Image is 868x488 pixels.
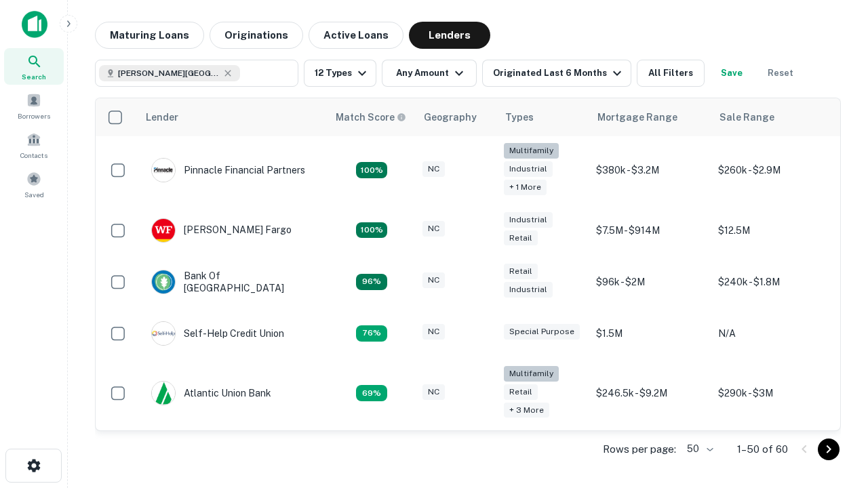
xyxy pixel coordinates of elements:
div: [PERSON_NAME] Fargo [151,218,292,243]
div: NC [422,272,445,288]
div: Retail [504,264,538,279]
div: Pinnacle Financial Partners [151,158,305,182]
div: NC [422,324,445,340]
div: Multifamily [504,143,559,159]
div: + 1 more [504,180,547,195]
button: Maturing Loans [95,22,204,49]
td: $380k - $3.2M [589,136,711,205]
div: Atlantic Union Bank [151,381,271,405]
img: capitalize-icon.png [22,11,47,38]
span: Contacts [20,150,47,161]
div: Industrial [504,161,553,177]
th: Lender [138,98,328,136]
td: $290k - $3M [711,359,833,428]
span: Saved [24,189,44,200]
th: Types [497,98,589,136]
td: N/A [711,308,833,359]
div: NC [422,161,445,177]
td: $12.5M [711,205,833,256]
button: All Filters [637,60,705,87]
td: $7.5M - $914M [589,205,711,256]
span: Borrowers [18,110,50,121]
div: Geography [424,109,477,125]
div: Matching Properties: 26, hasApolloMatch: undefined [356,162,387,178]
div: Retail [504,230,538,246]
button: Any Amount [382,60,477,87]
th: Geography [416,98,497,136]
div: Retail [504,384,538,400]
div: Capitalize uses an advanced AI algorithm to match your search with the best lender. The match sco... [336,110,406,125]
a: Contacts [4,127,64,163]
button: 12 Types [304,60,376,87]
h6: Match Score [336,110,403,125]
div: Types [505,109,534,125]
th: Mortgage Range [589,98,711,136]
div: Sale Range [719,109,774,125]
img: picture [152,159,175,182]
p: Rows per page: [603,441,676,457]
button: Originations [210,22,303,49]
div: Matching Properties: 14, hasApolloMatch: undefined [356,274,387,290]
button: Active Loans [309,22,403,49]
div: Multifamily [504,366,559,382]
div: Matching Properties: 15, hasApolloMatch: undefined [356,222,387,239]
td: $1.5M [589,308,711,359]
a: Saved [4,166,64,203]
button: Reset [759,60,802,87]
div: Bank Of [GEOGRAPHIC_DATA] [151,270,314,294]
div: Matching Properties: 10, hasApolloMatch: undefined [356,385,387,401]
div: Industrial [504,282,553,298]
iframe: Chat Widget [800,336,868,401]
td: $246.5k - $9.2M [589,359,711,428]
div: 50 [682,439,715,459]
div: Industrial [504,212,553,228]
img: picture [152,219,175,242]
div: Matching Properties: 11, hasApolloMatch: undefined [356,325,387,342]
div: Mortgage Range [597,109,677,125]
td: $240k - $1.8M [711,256,833,308]
th: Capitalize uses an advanced AI algorithm to match your search with the best lender. The match sco... [328,98,416,136]
td: $96k - $2M [589,256,711,308]
td: $260k - $2.9M [711,136,833,205]
span: [PERSON_NAME][GEOGRAPHIC_DATA], [GEOGRAPHIC_DATA] [118,67,220,79]
div: Special Purpose [504,324,580,340]
div: Self-help Credit Union [151,321,284,346]
img: picture [152,322,175,345]
th: Sale Range [711,98,833,136]
button: Lenders [409,22,490,49]
div: Originated Last 6 Months [493,65,625,81]
button: Originated Last 6 Months [482,60,631,87]
button: Save your search to get updates of matches that match your search criteria. [710,60,753,87]
span: Search [22,71,46,82]
div: Lender [146,109,178,125]
a: Search [4,48,64,85]
p: 1–50 of 60 [737,441,788,457]
img: picture [152,270,175,293]
div: NC [422,384,445,400]
div: NC [422,221,445,237]
img: picture [152,382,175,405]
a: Borrowers [4,87,64,124]
button: Go to next page [818,439,840,460]
div: + 3 more [504,403,549,418]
